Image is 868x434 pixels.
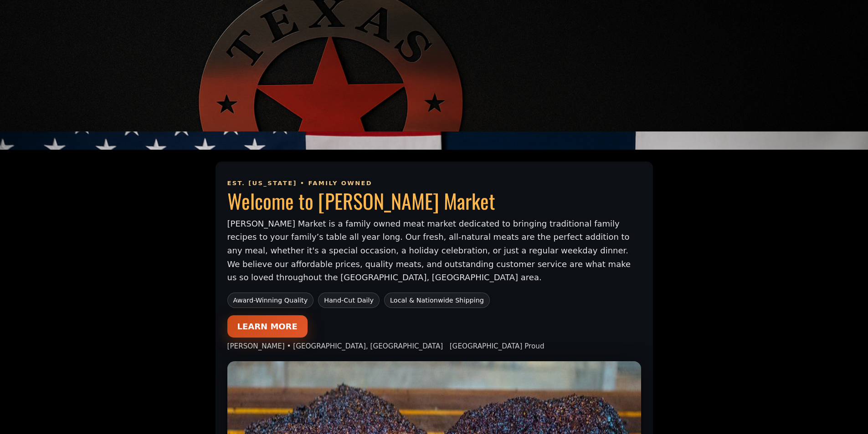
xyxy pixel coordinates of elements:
[227,315,308,338] a: LEARN MORE
[227,342,641,350] div: [PERSON_NAME] • [GEOGRAPHIC_DATA], [GEOGRAPHIC_DATA] [GEOGRAPHIC_DATA] Proud
[227,293,314,308] span: Award-Winning Quality
[227,190,641,212] h1: Welcome to [PERSON_NAME] Market
[227,180,641,187] div: EST. [US_STATE] • FAMILY OWNED
[227,217,641,284] p: [PERSON_NAME] Market is a family owned meat market dedicated to bringing traditional family recip...
[318,293,380,308] span: Hand-Cut Daily
[384,293,490,308] span: Local & Nationwide Shipping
